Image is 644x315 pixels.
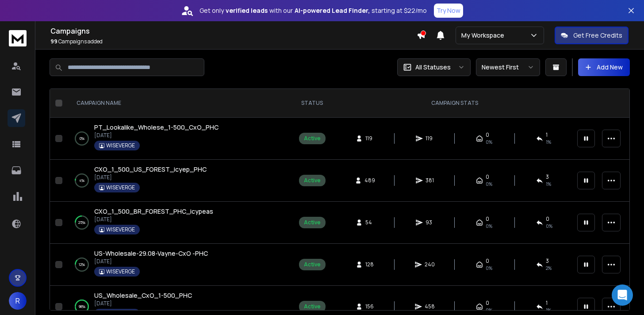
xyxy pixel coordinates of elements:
span: 1 % [546,307,551,314]
th: CAMPAIGN STATS [337,89,572,118]
strong: verified leads [226,6,268,15]
p: 4 % [79,176,84,185]
span: 54 [365,219,374,226]
p: [DATE] [94,300,192,307]
span: 489 [364,177,375,184]
a: US_Wholesale_CxO_1-500_PHC [94,291,192,300]
th: STATUS [287,89,337,118]
div: Active [304,261,321,268]
a: PT_Lookalike_Wholese_1-500_CxO_PHC [94,123,218,132]
span: 0% [486,138,492,146]
p: Get only with our starting at $22/mo [199,6,427,15]
div: Active [304,177,321,184]
div: Open Intercom Messenger [612,284,633,306]
span: 0% [486,223,492,230]
p: Try Now [437,6,460,15]
span: 0 [486,131,489,138]
span: PT_Lookalike_Wholese_1-500_CxO_PHC [94,123,218,131]
p: Get Free Credits [573,31,622,40]
strong: AI-powered Lead Finder, [295,6,370,15]
div: Active [304,303,321,310]
h1: Campaigns [50,26,417,36]
p: [DATE] [94,258,208,265]
td: 0%PT_Lookalike_Wholese_1-500_CxO_PHC[DATE]WISEVERGE [66,118,287,160]
span: 156 [365,303,374,310]
span: 93 [425,219,434,226]
span: 1 % [546,138,551,146]
span: 119 [425,135,434,142]
span: 99 [50,38,57,45]
p: WISEVERGE [106,226,135,233]
p: WISEVERGE [106,268,135,275]
p: WISEVERGE [106,142,135,149]
p: All Statuses [415,63,451,72]
span: 458 [425,303,435,310]
th: CAMPAIGN NAME [66,89,287,118]
button: Try Now [434,4,463,18]
span: 1 [546,131,548,138]
button: Get Free Credits [555,27,629,44]
td: 25%CXO_1_500_BR_FOREST_PHC_icypeas[DATE]WISEVERGE [66,202,287,244]
p: [DATE] [94,132,218,139]
span: 0 [546,215,549,223]
span: 1 % [546,181,551,188]
p: 25 % [78,218,85,227]
span: 3 [546,173,549,181]
p: 12 % [79,260,85,269]
span: 0 [486,173,489,181]
span: US-Wholesale-29.08-Vayne-CxO -PHC [94,249,208,257]
p: 98 % [79,302,85,311]
span: 3 [546,257,549,265]
button: Add New [578,58,630,76]
span: 240 [425,261,435,268]
p: 0 % [80,134,84,143]
a: CXO_1_500_BR_FOREST_PHC_icypeas [94,207,213,216]
img: logo [9,30,27,46]
p: WISEVERGE [106,184,135,191]
span: 0 [486,300,489,307]
span: 2 % [546,265,552,272]
span: 0 [486,215,489,223]
a: CXO_1_500_US_FOREST_icyep_PHC [94,165,207,174]
button: R [9,292,27,310]
span: 0 [486,257,489,265]
span: 1 [546,300,548,307]
td: 4%CXO_1_500_US_FOREST_icyep_PHC[DATE]WISEVERGE [66,160,287,202]
span: 128 [365,261,374,268]
span: 119 [365,135,374,142]
p: [DATE] [94,174,207,181]
div: Active [304,135,321,142]
button: Newest First [476,58,540,76]
span: 0 % [546,223,552,230]
a: US-Wholesale-29.08-Vayne-CxO -PHC [94,249,208,258]
p: My Workspace [461,31,508,40]
p: [DATE] [94,216,213,223]
p: Campaigns added [50,38,417,45]
div: Active [304,219,321,226]
span: 0% [486,265,492,272]
span: US_Wholesale_CxO_1-500_PHC [94,291,192,300]
span: 0% [486,181,492,188]
td: 12%US-Wholesale-29.08-Vayne-CxO -PHC[DATE]WISEVERGE [66,244,287,286]
span: 0% [486,307,492,314]
span: 381 [425,177,434,184]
